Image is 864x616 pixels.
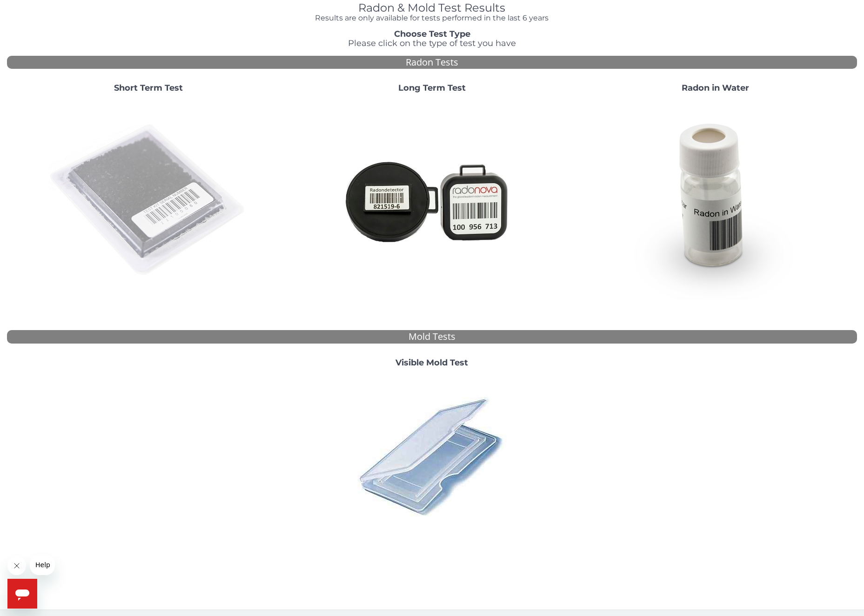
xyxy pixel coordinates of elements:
iframe: Close message [7,556,26,575]
h4: Results are only available for tests performed in the last 6 years [262,14,602,22]
strong: Radon in Water [682,83,749,93]
img: ShortTerm.jpg [48,100,248,300]
strong: Long Term Test [398,83,466,93]
iframe: Message from company [30,555,55,575]
strong: Short Term Test [114,83,183,93]
img: PI42764010.jpg [350,375,513,537]
div: Mold Tests [7,330,857,344]
img: RadoninWater.jpg [615,100,815,300]
span: Please click on the type of test you have [348,38,516,48]
strong: Visible Mold Test [395,358,468,368]
img: Radtrak2vsRadtrak3.jpg [332,100,532,300]
iframe: Button to launch messaging window [7,579,37,609]
div: Radon Tests [7,56,857,69]
strong: Choose Test Type [394,29,470,39]
h1: Radon & Mold Test Results [262,2,602,14]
